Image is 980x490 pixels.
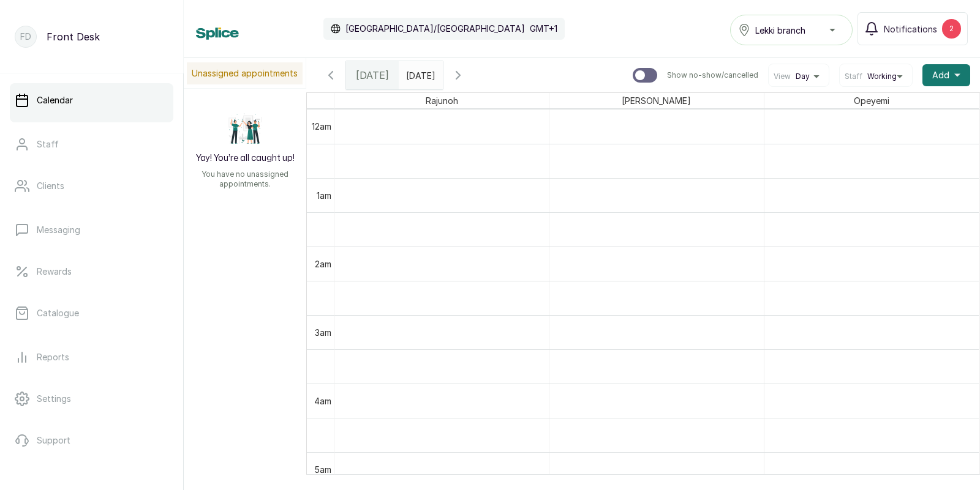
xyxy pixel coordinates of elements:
[312,463,334,476] div: 5am
[845,72,907,81] button: StaffWorking
[845,72,862,81] span: Staff
[867,72,897,81] span: Working
[10,423,173,458] a: Support
[187,62,303,84] p: Unassigned appointments
[10,169,173,203] a: Clients
[530,23,557,35] p: GMT+1
[346,61,399,89] div: [DATE]
[314,189,334,202] div: 1am
[345,23,525,35] p: [GEOGRAPHIC_DATA]/[GEOGRAPHIC_DATA]
[312,395,334,407] div: 4am
[774,72,791,81] span: View
[37,434,70,447] p: Support
[20,31,31,43] p: FD
[942,19,961,39] div: 2
[10,382,173,416] a: Settings
[423,93,461,108] span: Rajunoh
[37,351,69,363] p: Reports
[37,224,80,236] p: Messaging
[858,12,968,45] button: Notifications2
[37,138,59,150] p: Staff
[10,296,173,330] a: Catalogue
[10,83,173,117] a: Calendar
[37,265,72,278] p: Rewards
[37,94,73,106] p: Calendar
[37,307,79,319] p: Catalogue
[312,326,334,339] div: 3am
[851,93,892,108] span: Opeyemi
[356,68,389,83] span: [DATE]
[730,15,853,45] button: Lekki branch
[10,213,173,247] a: Messaging
[619,93,693,108] span: [PERSON_NAME]
[312,258,334,270] div: 2am
[10,254,173,289] a: Rewards
[196,152,295,165] h2: Yay! You’re all caught up!
[796,72,810,81] span: Day
[10,127,173,161] a: Staff
[191,169,299,189] p: You have no unassigned appointments.
[309,120,334,133] div: 12am
[10,340,173,374] a: Reports
[884,23,937,35] span: Notifications
[37,180,64,192] p: Clients
[774,72,824,81] button: ViewDay
[667,70,758,80] p: Show no-show/cancelled
[932,69,949,81] span: Add
[37,393,71,405] p: Settings
[922,64,970,86] button: Add
[47,29,100,44] p: Front Desk
[755,24,805,37] span: Lekki branch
